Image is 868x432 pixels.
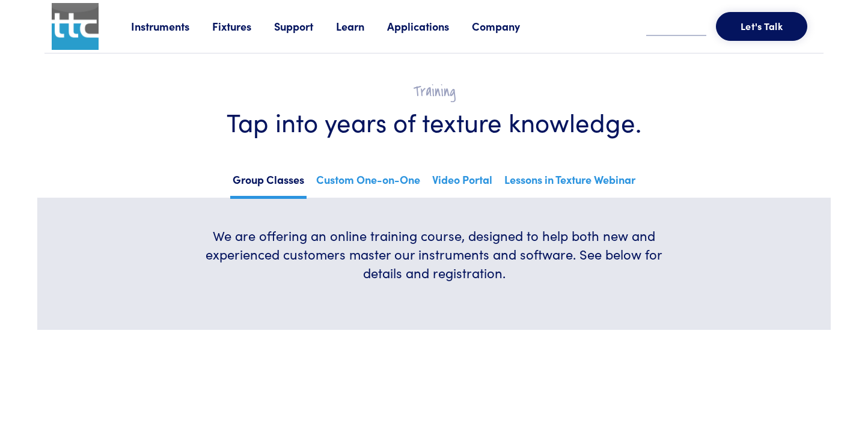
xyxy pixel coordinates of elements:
a: Applications [387,19,472,34]
h1: Tap into years of texture knowledge. [73,106,795,138]
h2: Training [73,82,795,101]
a: Company [472,19,543,34]
a: Lessons in Texture Webinar [502,169,638,196]
a: Video Portal [430,169,495,196]
a: Group Classes [230,169,307,199]
a: Fixtures [212,19,274,34]
img: ttc_logo_1x1_v1.0.png [52,3,99,50]
a: Custom One-on-One [314,169,423,196]
h6: We are offering an online training course, designed to help both new and experienced customers ma... [196,227,672,282]
button: Let's Talk [716,12,807,41]
a: Instruments [131,19,212,34]
a: Learn [336,19,387,34]
a: Support [274,19,336,34]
